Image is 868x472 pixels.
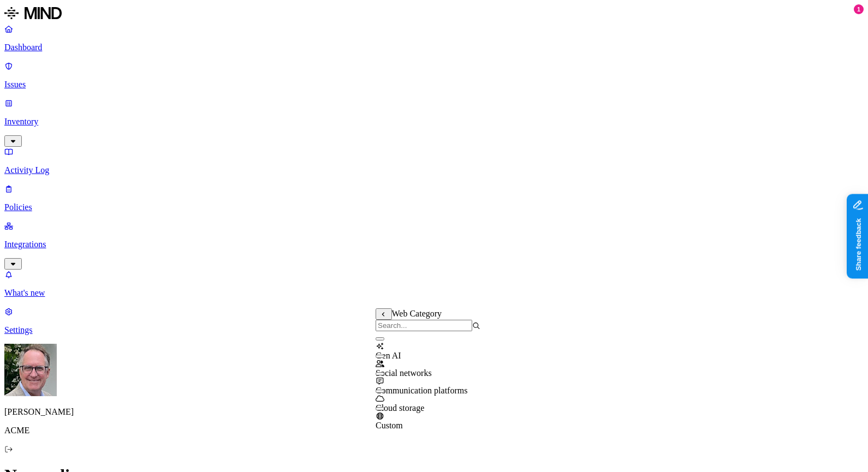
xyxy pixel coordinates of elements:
[4,344,57,396] img: Greg Stolhand
[4,43,864,52] p: Dashboard
[4,325,864,335] p: Settings
[4,147,864,175] a: Activity Log
[854,4,864,14] div: 1
[4,98,864,145] a: Inventory
[4,24,864,52] a: Dashboard
[4,426,864,435] p: ACME
[4,4,864,24] a: MIND
[376,421,403,430] span: Custom
[4,165,864,175] p: Activity Log
[4,80,864,89] p: Issues
[392,309,442,318] span: Web Category
[4,4,62,22] img: MIND
[4,221,864,268] a: Integrations
[4,202,864,212] p: Policies
[4,240,864,249] p: Integrations
[4,184,864,212] a: Policies
[4,270,864,298] a: What's new
[4,307,864,335] a: Settings
[4,61,864,89] a: Issues
[4,288,864,298] p: What's new
[4,117,864,127] p: Inventory
[376,320,472,331] input: Search...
